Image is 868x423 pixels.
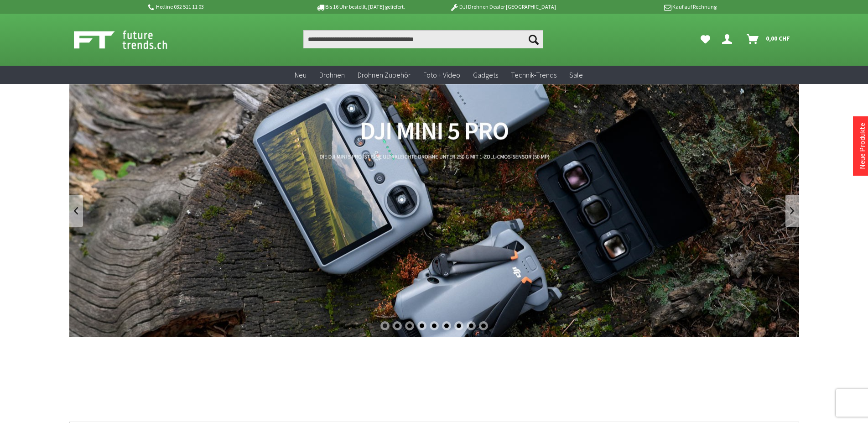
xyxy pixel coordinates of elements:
a: Sale [563,66,589,84]
div: 4 [417,321,426,330]
div: 3 [405,321,414,330]
a: Meine Favoriten [696,30,715,48]
span: Neu [295,70,307,79]
a: Drohnen [313,66,351,84]
span: Foto + Video [423,70,460,79]
div: 6 [442,321,451,330]
div: 5 [430,321,439,330]
span: Sale [569,70,583,79]
img: Shop Futuretrends - zur Startseite wechseln [74,28,187,51]
button: Suchen [524,30,543,48]
a: Neue Produkte [858,123,867,169]
p: Hotline 032 511 11 03 [147,1,289,12]
span: Drohnen Zubehör [358,70,411,79]
span: Technik-Trends [511,70,556,79]
a: DJI Mini 5 Pro [69,84,799,337]
div: 1 [380,321,390,330]
input: Produkt, Marke, Kategorie, EAN, Artikelnummer… [303,30,543,48]
span: Gadgets [473,70,498,79]
a: Gadgets [467,66,504,84]
span: Drohnen [319,70,345,79]
div: 2 [393,321,402,330]
div: 8 [467,321,476,330]
p: Bis 16 Uhr bestellt, [DATE] geliefert. [289,1,431,12]
p: DJI Drohnen Dealer [GEOGRAPHIC_DATA] [431,1,574,12]
a: Drohnen Zubehör [351,66,417,84]
a: Technik-Trends [504,66,563,84]
a: Neu [288,66,313,84]
a: Warenkorb [743,30,795,48]
a: Foto + Video [417,66,467,84]
span: 0,00 CHF [766,31,790,46]
a: Dein Konto [718,30,739,48]
p: Kauf auf Rechnung [574,1,717,12]
div: 7 [454,321,463,330]
div: 9 [479,321,488,330]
